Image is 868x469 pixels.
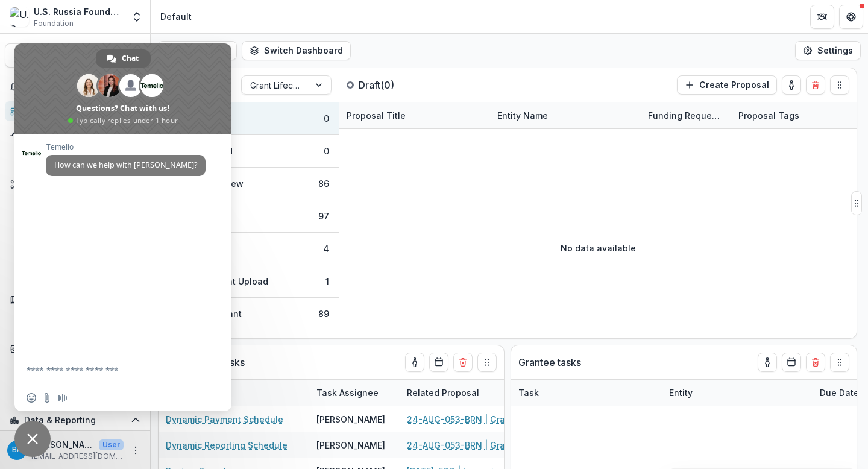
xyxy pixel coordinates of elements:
button: Open Data & Reporting [5,411,145,430]
p: Grantee tasks [518,355,581,370]
div: Funding Requested [641,102,731,128]
div: 0 [324,112,329,125]
button: More [128,443,143,458]
div: Chat [96,49,151,68]
a: Dashboard [5,101,145,121]
button: Submitted0 [159,135,339,168]
button: Get Help [839,5,863,29]
div: Proposal Title [339,102,490,128]
button: Calendar [782,353,801,372]
span: Insert an emoji [27,393,36,403]
button: Add Widget [158,41,237,60]
button: Create Proposal [677,75,777,95]
div: [PERSON_NAME] [316,439,385,452]
div: Funding Requested [641,109,731,122]
div: Task Assignee [309,386,386,399]
span: Foundation [34,18,74,29]
div: 1 [325,275,329,288]
button: Draft0 [159,102,339,135]
span: Data & Reporting [24,415,126,426]
img: U.S. Russia Foundation [10,7,29,27]
div: 0 [324,145,329,157]
span: Temelio [46,143,206,151]
button: toggle-assigned-to-me [405,353,424,372]
div: Entity Name [490,102,641,128]
p: Draft ( 0 ) [359,78,449,92]
button: Partners [810,5,834,29]
button: Open Activity [5,126,145,145]
a: 24-AUG-053-BRN | Graduate Research Cooperation Project 2.0 [407,413,543,426]
button: Switch Dashboard [242,41,351,60]
p: [PERSON_NAME] [31,438,94,451]
div: Task Assignee [309,380,400,406]
div: Task [159,380,309,406]
button: Drag [851,191,862,215]
span: Chat [122,49,139,68]
button: Approved4 [159,233,339,265]
button: Search... [5,43,145,68]
button: Notifications92 [5,77,145,96]
button: Delete card [806,353,825,372]
button: Agreement Upload1 [159,265,339,298]
div: 97 [318,210,329,222]
button: Staff Review86 [159,168,339,200]
button: Open Documents [5,291,145,310]
div: 86 [318,177,329,190]
span: How can we help with [PERSON_NAME]? [54,160,197,170]
button: Calendar [429,353,448,372]
button: Drag [830,353,849,372]
div: Default [160,10,192,23]
button: toggle-assigned-to-me [782,75,801,95]
p: [EMAIL_ADDRESS][DOMAIN_NAME] [31,451,124,462]
div: Bennett P [12,446,22,454]
span: Send a file [42,393,52,403]
div: [PERSON_NAME] [316,413,385,426]
button: Open Contacts [5,339,145,359]
div: Related Proposal [400,386,486,399]
div: Related Proposal [400,380,550,406]
a: 24-AUG-053-BRN | Graduate Research Cooperation Project 2.0 [407,439,543,452]
a: Dynamic Reporting Schedule [166,439,288,452]
nav: breadcrumb [156,8,197,25]
div: Proposal Tags [731,109,807,122]
button: Drag [477,353,497,372]
div: Entity Name [490,109,555,122]
button: Active Grant89 [159,298,339,330]
a: Dynamic Payment Schedule [166,413,283,426]
p: User [99,439,124,450]
div: Close chat [14,421,51,457]
button: Delete card [806,75,825,95]
button: Declined97 [159,200,339,233]
div: U.S. Russia Foundation [34,5,124,18]
p: No data available [561,242,636,254]
button: Delete card [453,353,473,372]
div: 4 [323,242,329,255]
button: Drag [830,75,849,95]
textarea: Compose your message... [27,365,193,376]
button: Settings [795,41,861,60]
button: toggle-assigned-to-me [758,353,777,372]
div: Proposal Title [339,109,413,122]
button: Open Workflows [5,175,145,194]
button: Open entity switcher [128,5,145,29]
div: 89 [318,307,329,320]
span: Audio message [58,393,68,403]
